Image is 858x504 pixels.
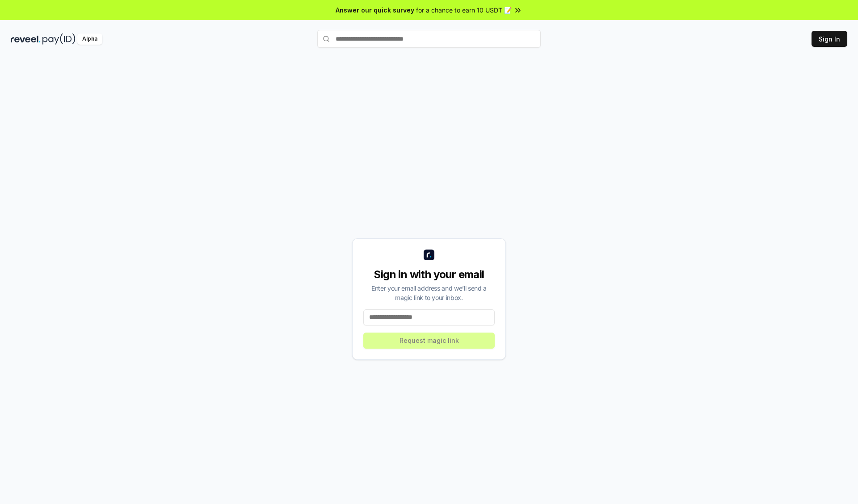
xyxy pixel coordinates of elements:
img: pay_id [42,33,76,45]
div: Sign in with your email [363,267,495,282]
span: Answer our quick survey [336,5,414,15]
div: Alpha [77,33,102,45]
div: Enter your email address and we’ll send a magic link to your inbox. [363,283,495,302]
img: reveel_dark [11,33,41,45]
img: logo_small [424,250,434,260]
span: for a chance to earn 10 USDT 📝 [416,5,512,15]
button: Sign In [812,31,847,47]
